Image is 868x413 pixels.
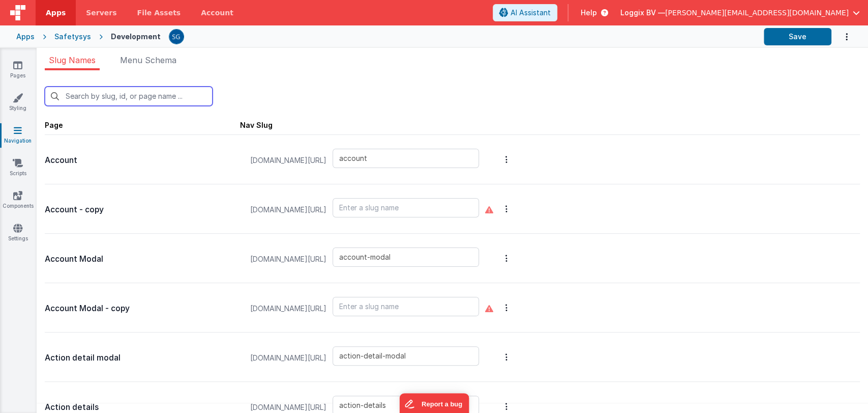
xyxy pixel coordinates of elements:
[620,8,665,18] span: Loggix BV —
[511,8,551,18] span: AI Assistant
[120,55,176,65] span: Menu Schema
[333,247,479,267] input: Enter a slug name
[54,32,91,42] div: Safetysys
[45,351,240,365] p: Action detail modal
[499,337,514,377] button: Options
[137,8,181,18] span: File Assets
[45,153,240,168] p: Account
[244,240,333,279] span: [DOMAIN_NAME][URL]
[244,190,333,229] span: [DOMAIN_NAME][URL]
[831,26,852,47] button: Options
[240,120,273,130] div: Nav Slug
[45,87,213,106] input: Search by slug, id, or page name ...
[333,198,479,217] input: Enter a slug name
[499,139,514,180] button: Options
[244,289,333,328] span: [DOMAIN_NAME][URL]
[45,301,240,316] p: Account Modal - copy
[333,149,479,168] input: Enter a slug name
[764,28,831,45] button: Save
[244,339,333,377] span: [DOMAIN_NAME][URL]
[45,252,240,266] p: Account Modal
[620,8,860,18] button: Loggix BV — [PERSON_NAME][EMAIL_ADDRESS][DOMAIN_NAME]
[45,203,240,217] p: Account - copy
[665,8,849,18] span: [PERSON_NAME][EMAIL_ADDRESS][DOMAIN_NAME]
[16,32,35,42] div: Apps
[499,188,514,229] button: Options
[45,120,240,130] div: Page
[111,32,161,42] div: Development
[169,30,184,44] img: 385c22c1e7ebf23f884cbf6fb2c72b80
[499,287,514,328] button: Options
[46,8,66,18] span: Apps
[86,8,116,18] span: Servers
[244,141,333,180] span: [DOMAIN_NAME][URL]
[493,4,557,21] button: AI Assistant
[499,238,514,279] button: Options
[333,297,479,316] input: Enter a slug name
[333,346,479,366] input: Enter a slug name
[49,55,96,65] span: Slug Names
[581,8,597,18] span: Help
